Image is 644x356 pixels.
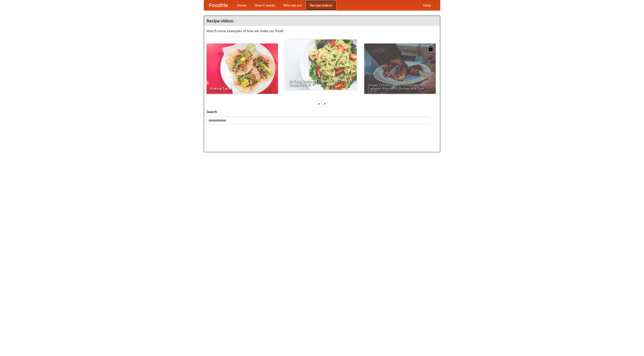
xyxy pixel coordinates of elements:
span: An Easy, Summery Tomato Pasta That's Ready for Fall [289,79,353,86]
p: Watch some examples of how we make our food! [207,28,437,33]
div: « [317,100,321,107]
a: An Easy, Summery Tomato Pasta That's Ready for Fall [285,39,357,90]
a: How it works [251,0,279,10]
a: Help [419,0,435,10]
a: FoodMe [204,0,233,10]
a: Home [233,0,251,10]
h4: Recipe videos [204,16,440,26]
span: Making Tacos [210,87,274,90]
h5: Search [207,109,437,114]
div: » [323,100,327,107]
a: Who we are [279,0,306,10]
a: Recipe videos [306,0,336,10]
a: Making Tacos [207,44,278,94]
img: 483408.png [428,46,433,51]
